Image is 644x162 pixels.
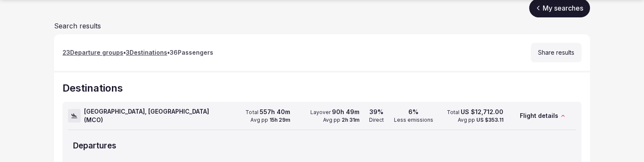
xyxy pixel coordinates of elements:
[476,117,503,123] span: US $353.11
[446,108,503,116] div: Total
[62,49,123,56] span: 23 Departure group s
[457,117,503,124] div: Avg pp
[342,117,359,123] span: 2h 31m
[54,22,101,30] span: Search results
[68,135,576,157] div: Departures
[126,49,167,56] span: 3 Destination s
[310,108,359,116] div: Layover
[394,117,433,124] div: Less emissions
[250,117,290,124] div: Avg pp
[531,43,582,62] button: Share results
[506,102,576,129] div: Flight details
[245,108,290,116] div: Total
[84,107,220,124] span: [GEOGRAPHIC_DATA], [GEOGRAPHIC_DATA] ( MCO )
[460,108,503,115] span: US $12,712.00
[408,108,418,115] span: 6%
[269,117,290,123] span: 15h 29m
[369,117,383,124] div: Direct
[259,108,290,115] span: 557h 40m
[332,108,359,115] span: 90h 49m
[62,48,213,57] div: • •
[323,117,359,124] div: Avg pp
[62,81,123,95] span: Destinations
[369,108,383,115] span: 39%
[170,49,213,56] span: 36 Passenger s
